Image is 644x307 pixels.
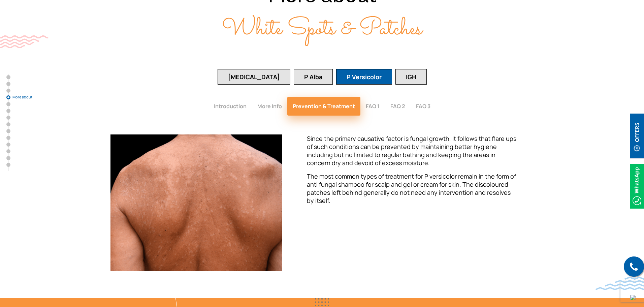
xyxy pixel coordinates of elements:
[307,172,517,205] p: The most common types of treatment for P versicolor remain in the form of anti fungal shampoo for...
[360,97,385,116] button: FAQ 1
[218,69,290,85] button: [MEDICAL_DATA]
[6,95,10,99] a: More about
[630,164,644,209] img: Whatsappicon
[630,182,644,189] a: Whatsappicon
[222,11,422,47] span: White Spots & Patches
[395,69,427,85] button: IGH
[294,69,333,85] button: P Alba
[287,97,360,116] button: Prevention & Treatment
[208,97,252,116] button: Introduction
[630,114,644,158] img: offerBt
[252,97,287,116] button: More Info
[307,134,516,167] span: Since the primary causative factor is fungal growth. It follows that flare ups of such conditions...
[630,295,636,300] img: up-blue-arrow.svg
[12,95,46,99] span: More about
[595,277,644,290] img: bluewave
[336,69,392,85] button: P Versicolor
[385,97,411,116] button: FAQ 2
[411,97,436,116] button: FAQ 3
